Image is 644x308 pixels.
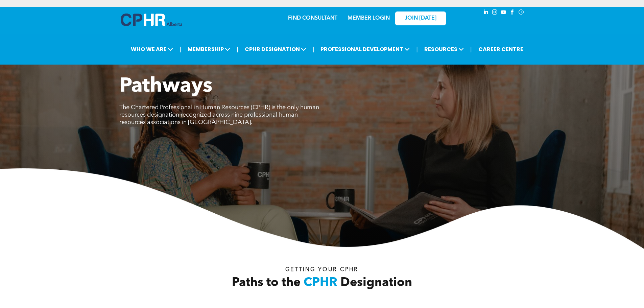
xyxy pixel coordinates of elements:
[476,43,525,55] a: CAREER CENTRE
[285,267,358,273] span: Getting your Cphr
[518,8,525,18] a: Social network
[121,14,182,26] img: A blue and white logo for cp alberta
[243,43,308,55] span: CPHR DESIGNATION
[470,42,472,56] li: |
[237,42,238,56] li: |
[500,8,507,18] a: youtube
[232,277,301,289] span: Paths to the
[119,104,319,125] span: The Chartered Professional in Human Resources (CPHR) is the only human resources designation reco...
[340,277,412,289] span: Designation
[422,43,466,55] span: RESOURCES
[482,8,490,18] a: linkedin
[416,42,418,56] li: |
[119,76,212,97] span: Pathways
[288,16,337,21] a: FIND CONSULTANT
[405,15,436,22] span: JOIN [DATE]
[395,11,446,25] a: JOIN [DATE]
[304,277,337,289] span: CPHR
[186,43,232,55] span: MEMBERSHIP
[180,42,181,56] li: |
[491,8,499,18] a: instagram
[509,8,516,18] a: facebook
[313,42,314,56] li: |
[129,43,175,55] span: WHO WE ARE
[348,16,390,21] a: MEMBER LOGIN
[318,43,412,55] span: PROFESSIONAL DEVELOPMENT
